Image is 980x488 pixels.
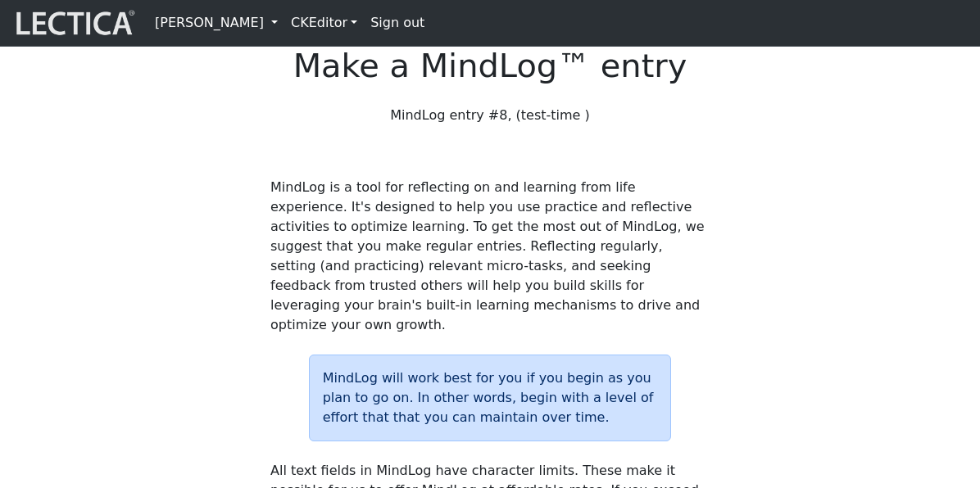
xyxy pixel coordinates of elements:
img: lecticalive [12,7,135,38]
a: [PERSON_NAME] [148,7,284,39]
p: MindLog is a tool for reflecting on and learning from life experience. It's designed to help you ... [270,178,710,335]
p: MindLog entry #8, (test-time ) [270,106,710,125]
div: MindLog will work best for you if you begin as you plan to go on. In other words, begin with a le... [309,355,672,441]
a: Sign out [364,7,431,39]
a: CKEditor [284,7,364,39]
